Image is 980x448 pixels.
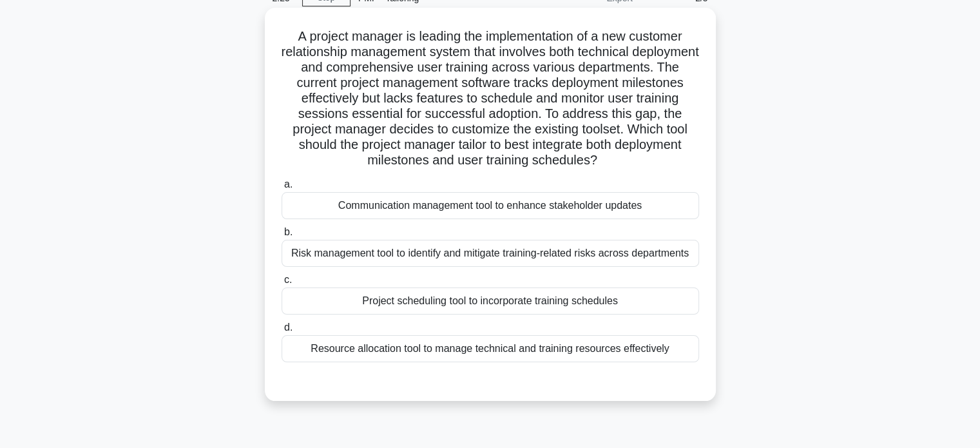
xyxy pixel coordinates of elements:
div: Resource allocation tool to manage technical and training resources effectively [282,335,699,362]
span: c. [284,274,292,285]
span: b. [284,226,293,237]
div: Risk management tool to identify and mitigate training-related risks across departments [282,240,699,267]
span: d. [284,322,293,333]
div: Project scheduling tool to incorporate training schedules [282,287,699,315]
div: Communication management tool to enhance stakeholder updates [282,192,699,219]
h5: A project manager is leading the implementation of a new customer relationship management system ... [280,28,700,169]
span: a. [284,179,293,190]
